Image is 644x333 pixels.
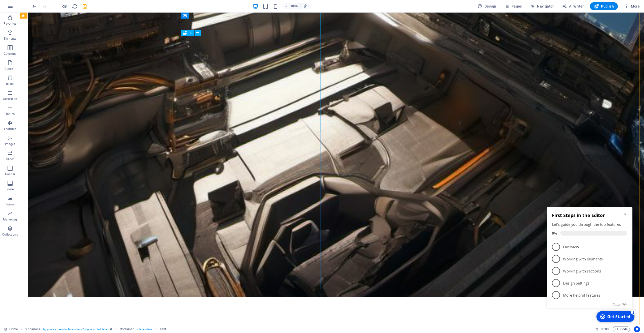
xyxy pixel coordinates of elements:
i: Reload page [72,4,78,9]
div: Let's guide you through the top features [7,20,83,25]
nav: breadcrumb [25,326,166,332]
button: AI Writer [560,2,586,10]
p: Slider [6,157,14,161]
div: 5 [86,107,91,113]
span: Click to select. Double-click to edit [25,326,41,332]
button: Design [475,2,498,10]
button: 100% [283,3,301,9]
div: Design (Ctrl+Alt+Y) [475,2,498,10]
button: Code [613,326,630,332]
p: Images [5,142,15,146]
span: : [604,327,605,331]
p: Marketing [3,217,17,221]
p: Accordion [3,97,17,101]
p: Header [5,172,15,176]
button: Navigator [528,2,556,10]
span: 00 00 [601,326,609,332]
p: Overview [18,42,78,47]
li: Working with elements [2,51,88,63]
span: More [624,4,640,9]
h6: 100% [290,3,298,9]
p: Footer [6,187,15,191]
button: Usercentrics [634,326,640,332]
button: Publish [590,2,618,10]
span: Click to select. Double-click to edit [120,326,134,332]
button: save [82,3,88,9]
button: More [622,2,642,10]
button: undo [31,3,37,9]
li: Design Settings [2,75,88,87]
span: Click to select. Double-click to edit [160,326,166,332]
i: On resize automatically adjust zoom level to fit chosen device. [303,4,308,9]
p: Content [5,67,16,71]
button: Close this [67,100,83,105]
p: Elements [4,37,17,41]
p: Design Settings [18,78,78,84]
span: Navigator [530,4,554,9]
p: Forms [6,202,15,206]
li: More helpful features [2,87,88,99]
button: reload [72,3,78,9]
span: AI Writer [562,4,584,9]
button: Pages [502,2,524,10]
span: Design [477,4,496,9]
i: Save (Ctrl+S) [82,4,88,9]
span: Publish [594,4,614,9]
h2: First Steps in the Editor [7,10,83,16]
p: More helpful features [18,90,78,96]
div: Get Started [62,112,85,117]
p: Favorites [4,22,16,26]
span: 0% [7,29,15,33]
span: . columns-box [136,326,152,332]
li: Working with sections [2,63,88,75]
span: H3 [189,31,192,34]
span: Pages [504,4,522,9]
p: Columns [4,52,16,56]
p: Working with sections [18,66,78,72]
button: Click here to leave preview mode and continue editing [62,3,68,9]
li: Overview [2,39,88,51]
p: Working with elements [18,54,78,60]
i: This element is a customizable preset [110,328,112,330]
div: Minimize checklist [78,10,83,14]
p: Collections [2,233,18,237]
i: Undo: Move elements (Ctrl+Z) [32,4,37,9]
p: Boxes [6,82,14,86]
span: Code [615,326,628,332]
p: Tables [6,112,15,116]
h6: Session time [595,326,609,332]
span: . bg-primary .preset-columns-two-v2-digital-cv-dark-blue [42,326,107,332]
a: Click to cancel selection. Double-click to open Pages [4,326,18,332]
p: Features [4,127,16,131]
div: Get Started 5 items remaining, 0% complete [52,109,90,120]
